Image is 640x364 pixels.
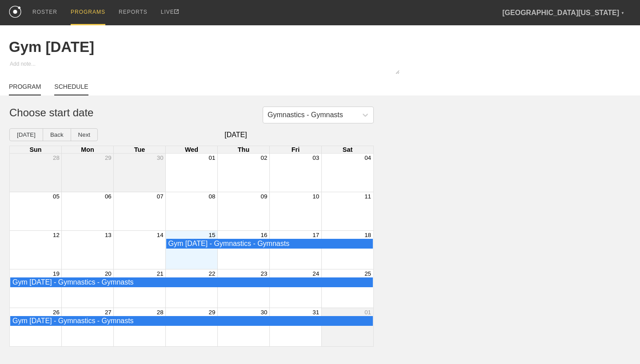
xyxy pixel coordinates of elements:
[260,154,267,161] button: 02
[43,128,71,141] button: Back
[9,146,374,347] div: Month View
[209,309,216,316] button: 29
[312,309,319,316] button: 31
[105,154,112,161] button: 29
[98,131,374,139] span: [DATE]
[53,309,60,316] button: 26
[54,83,88,95] a: SCHEDULE
[268,111,343,119] div: Gymnastics - Gymnasts
[9,128,43,141] button: [DATE]
[134,146,145,153] span: Tue
[53,193,60,200] button: 05
[53,154,60,161] button: 28
[343,146,352,153] span: Sat
[364,193,371,200] button: 11
[157,309,164,316] button: 28
[292,146,300,153] span: Fri
[312,154,319,161] button: 03
[81,146,94,153] span: Mon
[9,107,364,119] h1: Choose start date
[480,261,640,364] iframe: Chat Widget
[364,270,371,277] button: 25
[105,232,112,238] button: 13
[29,146,41,153] span: Sun
[105,309,112,316] button: 27
[53,270,60,277] button: 19
[260,193,267,200] button: 09
[364,309,371,316] button: 01
[238,146,249,153] span: Thu
[209,270,216,277] button: 22
[71,128,98,141] button: Next
[9,83,41,95] a: PROGRAM
[312,193,319,200] button: 10
[209,154,216,161] button: 01
[621,10,624,17] div: ▼
[312,232,319,238] button: 17
[209,193,216,200] button: 08
[209,232,216,238] button: 15
[260,270,267,277] button: 23
[53,232,60,238] button: 12
[260,309,267,316] button: 30
[157,193,164,200] button: 07
[12,278,371,286] div: Gym Wednesday - Gymnastics - Gymnasts
[168,240,371,248] div: Gym Wednesday - Gymnastics - Gymnasts
[157,154,164,161] button: 30
[157,232,164,238] button: 14
[157,270,164,277] button: 21
[12,317,371,325] div: Gym Wednesday - Gymnastics - Gymnasts
[105,270,112,277] button: 20
[9,6,21,18] img: logo
[364,154,371,161] button: 04
[260,232,267,238] button: 16
[312,270,319,277] button: 24
[364,232,371,238] button: 18
[185,146,198,153] span: Wed
[105,193,112,200] button: 06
